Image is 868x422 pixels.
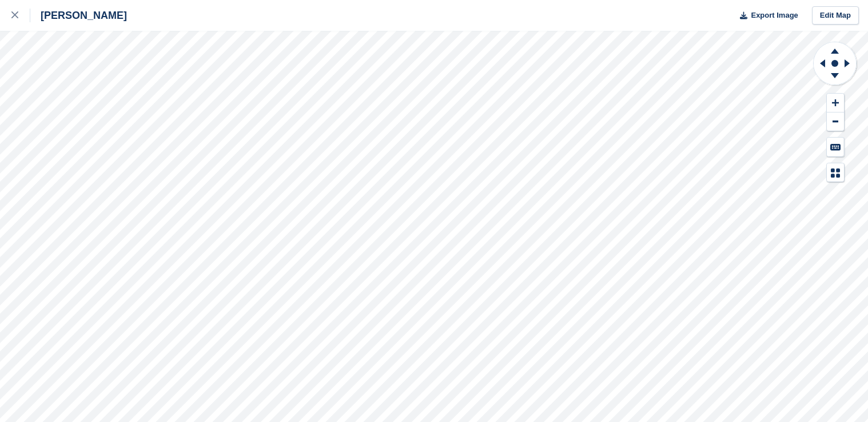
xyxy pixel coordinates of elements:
[827,112,844,131] button: Zoom Out
[733,6,798,25] button: Export Image
[827,138,844,156] button: Keyboard Shortcuts
[827,163,844,182] button: Map Legend
[812,6,859,25] a: Edit Map
[827,94,844,112] button: Zoom In
[751,10,798,21] span: Export Image
[30,9,127,22] div: [PERSON_NAME]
